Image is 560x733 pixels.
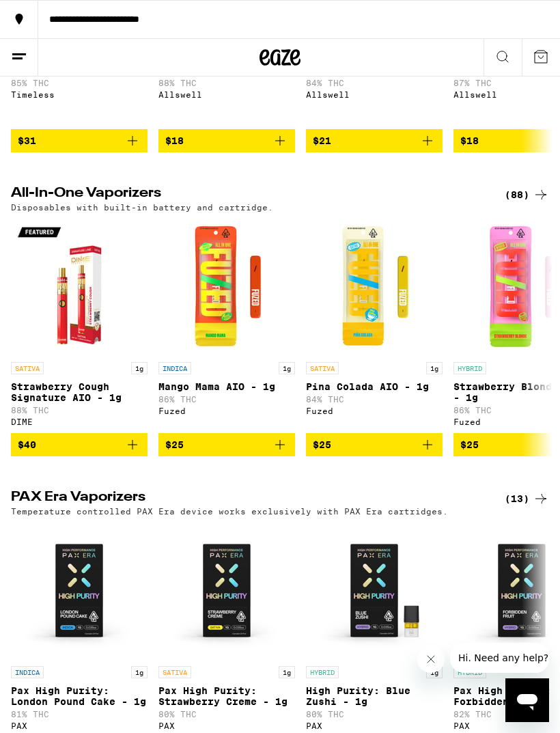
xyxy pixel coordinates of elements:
[11,90,148,99] div: Timeless
[313,135,331,146] span: $21
[279,362,295,374] p: 1g
[306,362,339,374] p: SATIVA
[11,381,148,403] p: Strawberry Cough Signature AIO - 1g
[460,135,479,146] span: $18
[450,643,549,673] iframe: Message from company
[11,203,273,212] p: Disposables with built-in battery and cartridge.
[158,406,295,415] div: Fuzed
[158,710,295,719] p: 80% THC
[306,710,443,719] p: 80% THC
[158,666,191,678] p: SATIVA
[306,685,443,707] p: High Purity: Blue Zushi - 1g
[158,433,295,456] button: Add to bag
[11,219,148,355] img: DIME - Strawberry Cough Signature AIO - 1g
[426,362,443,374] p: 1g
[158,523,295,659] img: PAX - Pax High Purity: Strawberry Creme - 1g
[306,79,443,87] p: 84% THC
[306,721,443,730] div: PAX
[306,406,443,415] div: Fuzed
[11,406,148,415] p: 88% THC
[11,507,448,516] p: Temperature controlled PAX Era device works exclusively with PAX Era cartridges.
[158,381,295,392] p: Mango Mama AIO - 1g
[18,439,36,450] span: $40
[505,186,549,203] a: (88)
[165,439,184,450] span: $25
[11,129,148,152] button: Add to bag
[417,646,445,673] iframe: Close message
[11,417,148,426] div: DIME
[505,678,549,722] iframe: Button to launch messaging window
[11,433,148,456] button: Add to bag
[158,721,295,730] div: PAX
[11,666,44,678] p: INDICA
[158,219,295,355] img: Fuzed - Mango Mama AIO - 1g
[306,523,443,659] img: PAX - High Purity: Blue Zushi - 1g
[131,362,148,374] p: 1g
[11,685,148,707] p: Pax High Purity: London Pound Cake - 1g
[158,362,191,374] p: INDICA
[460,439,479,450] span: $25
[306,395,443,404] p: 84% THC
[306,129,443,152] button: Add to bag
[11,79,148,87] p: 85% THC
[158,79,295,87] p: 88% THC
[158,219,295,433] a: Open page for Mango Mama AIO - 1g from Fuzed
[165,135,184,146] span: $18
[306,90,443,99] div: Allswell
[306,219,443,433] a: Open page for Pina Colada AIO - 1g from Fuzed
[313,439,331,450] span: $25
[11,710,148,719] p: 81% THC
[11,362,44,374] p: SATIVA
[306,219,443,355] img: Fuzed - Pina Colada AIO - 1g
[279,666,295,678] p: 1g
[505,490,549,507] a: (13)
[11,721,148,730] div: PAX
[18,135,36,146] span: $31
[158,685,295,707] p: Pax High Purity: Strawberry Creme - 1g
[131,666,148,678] p: 1g
[306,381,443,392] p: Pina Colada AIO - 1g
[306,666,339,678] p: HYBRID
[453,362,486,374] p: HYBRID
[306,433,443,456] button: Add to bag
[158,90,295,99] div: Allswell
[158,395,295,404] p: 86% THC
[11,219,148,433] a: Open page for Strawberry Cough Signature AIO - 1g from DIME
[11,186,482,203] h2: All-In-One Vaporizers
[158,129,295,152] button: Add to bag
[11,523,148,659] img: PAX - Pax High Purity: London Pound Cake - 1g
[11,490,482,507] h2: PAX Era Vaporizers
